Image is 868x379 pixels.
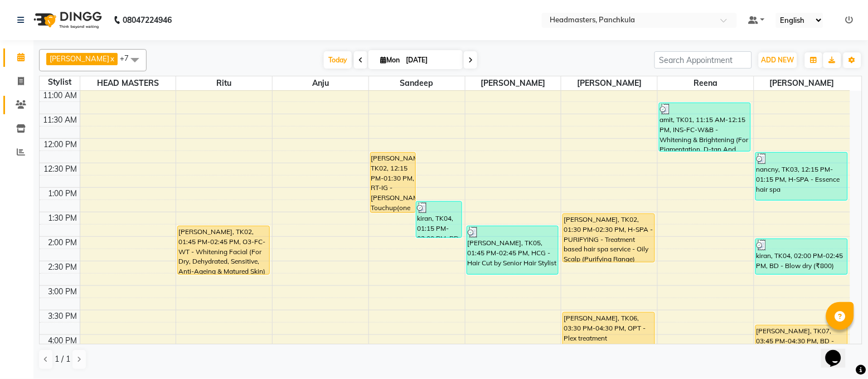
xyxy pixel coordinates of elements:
[371,153,416,212] div: [PERSON_NAME], TK02, 12:15 PM-01:30 PM, RT-IG - [PERSON_NAME] Touchup(one inch only)
[563,313,654,361] div: [PERSON_NAME], TK06, 03:30 PM-04:30 PM, OPT - Plex treatment
[40,76,80,88] div: Stylist
[563,214,654,262] div: [PERSON_NAME], TK02, 01:30 PM-02:30 PM, H-SPA - PURIFYING - Treatment based hair spa service - Oi...
[46,212,80,224] div: 1:30 PM
[756,239,847,274] div: kiran, TK04, 02:00 PM-02:45 PM, BD - Blow dry (₹800)
[46,261,80,273] div: 2:30 PM
[377,56,403,64] span: Mon
[46,286,80,298] div: 3:00 PM
[821,334,857,368] iframe: chat widget
[756,325,847,361] div: [PERSON_NAME], TK07, 03:45 PM-04:30 PM, BD - Blow dry
[762,56,794,64] span: ADD NEW
[403,52,458,69] input: 2025-09-01
[50,54,109,63] span: [PERSON_NAME]
[324,51,352,69] span: Today
[756,153,847,200] div: nancny, TK03, 12:15 PM-01:15 PM, H-SPA - Essence hair spa
[273,76,368,90] span: Anju
[55,353,70,365] span: 1 / 1
[178,226,269,274] div: [PERSON_NAME], TK02, 01:45 PM-02:45 PM, O3-FC-WT - Whitening Facial (For Dry, Dehydrated, Sensiti...
[660,103,750,151] div: amit, TK01, 11:15 AM-12:15 PM, INS-FC-W&B - Whitening & Brightening (For Pigmentation, D-tan And ...
[46,335,80,347] div: 4:00 PM
[42,163,80,175] div: 12:30 PM
[46,310,80,322] div: 3:30 PM
[759,52,797,68] button: ADD NEW
[123,4,172,36] b: 08047224946
[46,188,80,200] div: 1:00 PM
[176,76,272,90] span: Ritu
[369,76,465,90] span: Sandeep
[42,139,80,150] div: 12:00 PM
[654,51,752,69] input: Search Appointment
[28,4,105,36] img: logo
[80,76,176,90] span: HEAD MASTERS
[109,54,114,63] a: x
[416,202,462,237] div: kiran, TK04, 01:15 PM-02:00 PM, BD - Blow dry
[754,76,850,90] span: [PERSON_NAME]
[658,76,754,90] span: Reena
[120,54,137,62] span: +7
[41,114,80,126] div: 11:30 AM
[465,76,561,90] span: [PERSON_NAME]
[41,90,80,101] div: 11:00 AM
[467,226,558,274] div: [PERSON_NAME], TK05, 01:45 PM-02:45 PM, HCG - Hair Cut by Senior Hair Stylist
[46,237,80,249] div: 2:00 PM
[561,76,657,90] span: [PERSON_NAME]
